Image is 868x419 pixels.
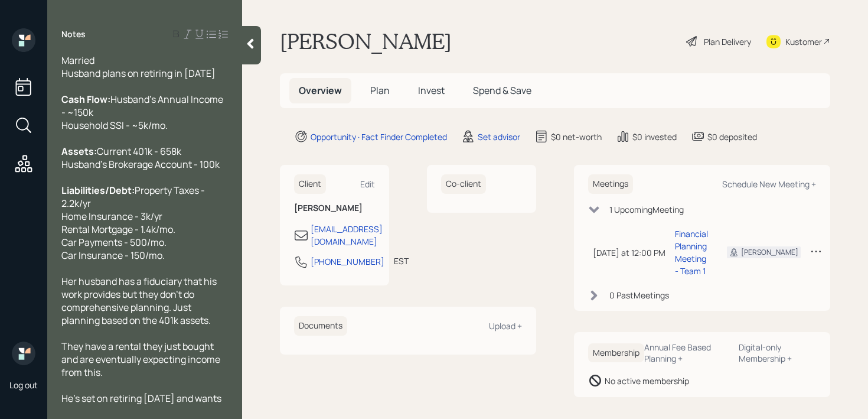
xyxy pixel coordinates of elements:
[299,84,342,97] span: Overview
[61,392,221,405] span: He's set on retiring [DATE] and wants
[605,375,689,387] div: No active membership
[739,342,816,364] div: Digital-only Membership +
[675,228,708,277] div: Financial Planning Meeting - Team 1
[360,178,375,190] div: Edit
[722,178,816,190] div: Schedule New Meeting +
[478,131,520,143] div: Set advisor
[61,184,135,197] span: Liabilities/Debt:
[311,255,384,268] div: [PHONE_NUMBER]
[593,246,665,259] div: [DATE] at 12:00 PM
[61,145,97,158] span: Assets:
[632,131,677,143] div: $0 invested
[294,203,375,213] h6: [PERSON_NAME]
[418,84,445,97] span: Invest
[704,35,751,48] div: Plan Delivery
[551,131,602,143] div: $0 net-worth
[12,342,35,365] img: retirable_logo.png
[644,342,729,364] div: Annual Fee Based Planning +
[588,174,633,194] h6: Meetings
[473,84,531,97] span: Spend & Save
[741,247,798,258] div: [PERSON_NAME]
[489,320,522,332] div: Upload +
[61,41,216,80] span: 67 Married Husband plans on retiring in [DATE]
[280,28,452,54] h1: [PERSON_NAME]
[61,340,222,379] span: They have a rental they just bought and are eventually expecting income from this.
[61,275,218,327] span: Her husband has a fiduciary that his work provides but they don't do comprehensive planning. Just...
[311,131,447,143] div: Opportunity · Fact Finder Completed
[294,316,347,336] h6: Documents
[9,379,38,391] div: Log out
[785,35,822,48] div: Kustomer
[61,93,110,106] span: Cash Flow:
[609,203,684,216] div: 1 Upcoming Meeting
[370,84,390,97] span: Plan
[609,289,669,301] div: 0 Past Meeting s
[294,174,326,194] h6: Client
[394,255,409,267] div: EST
[61,184,207,262] span: Property Taxes - 2.2k/yr Home Insurance - 3k/yr Rental Mortgage - 1.4k/mo. Car Payments - 500/mo....
[61,145,220,171] span: Current 401k - 658k Husband's Brokerage Account - 100k
[707,131,757,143] div: $0 deposited
[311,223,383,248] div: [EMAIL_ADDRESS][DOMAIN_NAME]
[588,343,644,363] h6: Membership
[61,28,86,40] label: Notes
[61,93,225,132] span: Husband's Annual Income - ~150k Household SSI - ~5k/mo.
[441,174,486,194] h6: Co-client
